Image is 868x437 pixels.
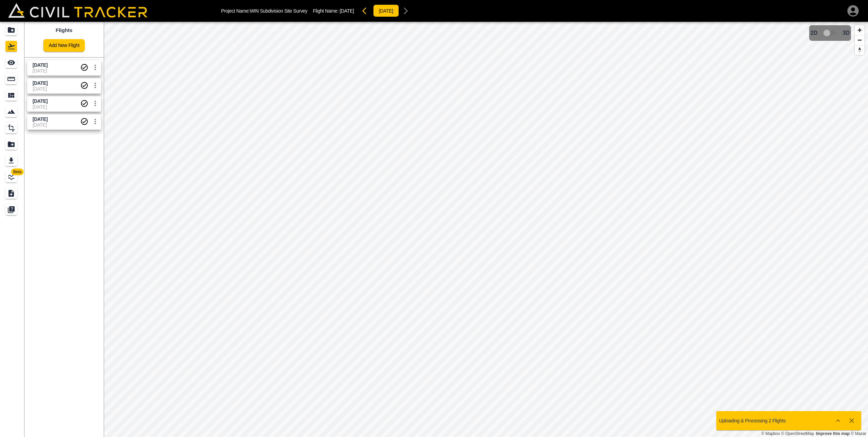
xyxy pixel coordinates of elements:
[816,431,850,436] a: Map feedback
[313,8,354,14] p: Flight Name:
[851,431,866,436] a: Maxar
[340,8,354,14] span: [DATE]
[104,22,868,437] canvas: Map
[843,30,850,36] span: 3D
[831,414,845,427] button: Show more
[719,418,786,423] p: Uploading & Processing 2 Flights
[761,431,780,436] a: Mapbox
[855,25,865,35] button: Zoom in
[8,3,147,17] img: Civil Tracker
[820,27,840,39] span: 3D model not uploaded yet
[811,30,817,36] span: 2D
[781,431,814,436] a: OpenStreetMap
[855,45,865,55] button: Reset bearing to north
[221,8,307,14] p: Project Name: WIN Subdivision Site Survey
[855,35,865,45] button: Zoom out
[373,4,399,17] button: [DATE]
